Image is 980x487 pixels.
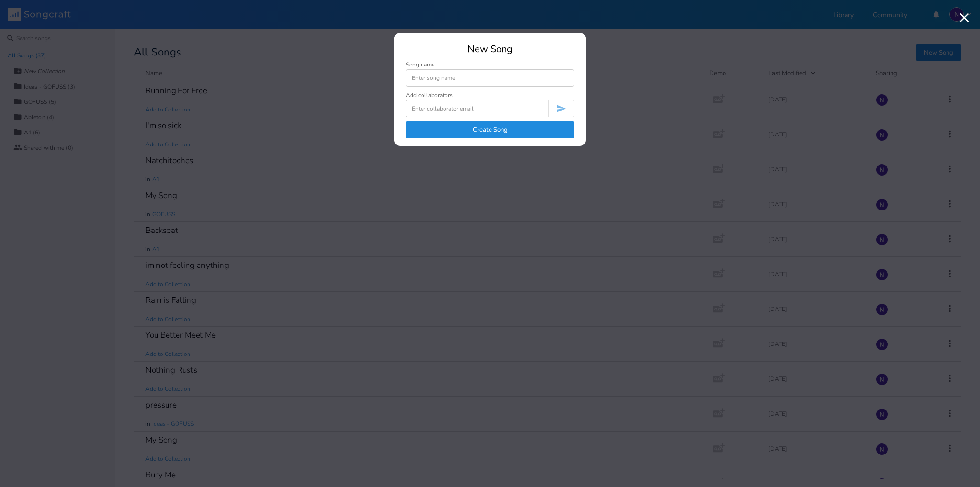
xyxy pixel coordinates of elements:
[406,92,453,98] div: Add collaborators
[406,69,574,87] input: Enter song name
[406,44,574,54] div: New Song
[406,100,548,117] input: Enter collaborator email
[548,100,574,117] button: Invite
[406,121,574,138] button: Create Song
[406,62,574,67] div: Song name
